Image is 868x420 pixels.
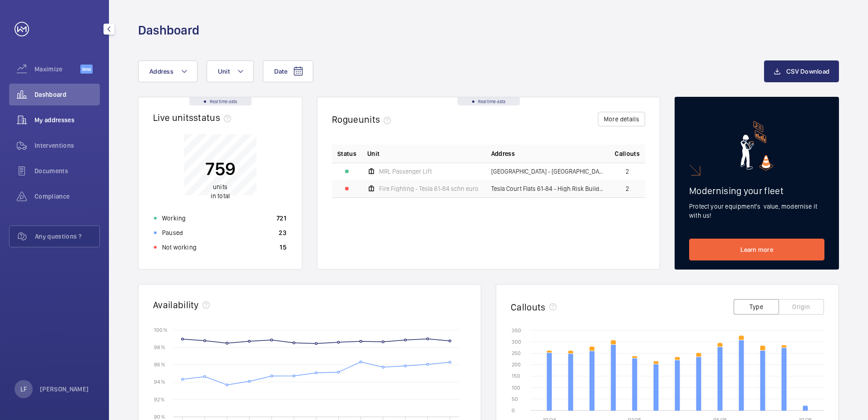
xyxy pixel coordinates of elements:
h2: Availability [153,299,199,310]
text: 92 % [154,396,165,402]
text: 250 [512,350,521,356]
p: 15 [280,243,286,252]
span: Unit [367,149,380,158]
span: 2 [626,185,629,192]
p: [PERSON_NAME] [40,385,89,394]
p: Working [162,214,186,223]
span: units [359,114,395,125]
text: 0 [512,407,515,414]
img: marketing-card.svg [740,121,774,170]
p: Not working [162,243,197,252]
button: Address [138,60,197,82]
text: 50 [512,396,518,402]
span: units [213,183,227,190]
text: 100 [512,385,520,391]
p: 721 [276,214,286,223]
button: Type [734,299,779,315]
span: Unit [218,68,230,75]
span: Address [491,149,515,158]
p: Paused [162,228,183,237]
text: 98 % [154,344,165,350]
span: 2 [626,168,629,175]
span: Documents [35,166,100,175]
span: Any questions ? [35,232,99,241]
span: Interventions [35,141,100,150]
button: Date [263,60,313,82]
button: Origin [779,299,824,315]
p: Protect your equipment's value, modernise it with us! [689,202,824,220]
span: Dashboard [35,90,100,99]
button: More details [598,112,645,126]
span: MRL Passenger Lift [379,168,432,175]
text: 94 % [154,379,165,385]
span: Callouts [615,149,640,158]
span: [GEOGRAPHIC_DATA] - [GEOGRAPHIC_DATA] [491,168,604,175]
span: My addresses [35,115,100,125]
span: Fire Fighting - Tesla 61-84 schn euro [379,185,478,192]
p: LF [20,385,27,394]
p: Status [337,149,356,158]
a: Learn more [689,239,824,260]
h2: Live units [153,112,235,123]
h2: Modernising your fleet [689,185,824,196]
span: Beta [80,65,93,74]
p: 759 [205,157,236,180]
span: Maximize [35,65,80,74]
button: Unit [207,60,254,82]
text: 300 [512,339,521,345]
p: 23 [279,228,286,237]
text: 200 [512,361,521,368]
p: in total [205,182,236,200]
span: Tesla Court Flats 61-84 - High Risk Building - Tesla Court Flats 61-84 [491,185,604,192]
h2: Callouts [511,301,546,313]
span: Address [149,68,173,75]
text: 350 [512,327,521,334]
div: Real time data [458,97,520,105]
text: 90 % [154,413,165,420]
h2: Rogue [332,114,395,125]
h1: Dashboard [138,22,199,39]
span: status [193,112,235,123]
span: Date [274,68,287,75]
button: CSV Download [764,60,839,82]
span: CSV Download [786,68,829,75]
text: 100 % [154,326,168,333]
div: Real time data [189,97,252,105]
text: 96 % [154,361,165,368]
span: Compliance [35,192,100,201]
text: 150 [512,373,520,379]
